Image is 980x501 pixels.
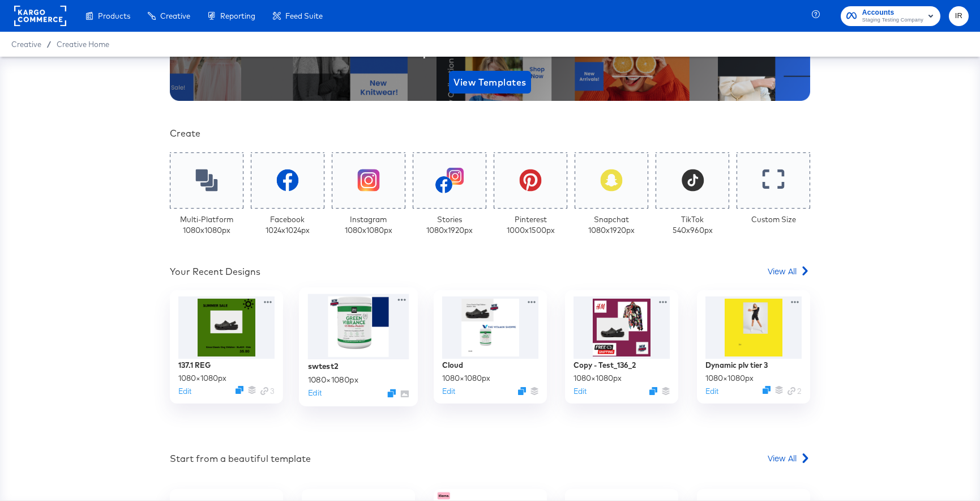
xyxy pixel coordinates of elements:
div: Dynamic plv tier 3 [705,360,768,371]
div: Cloud1080×1080pxEditDuplicate [434,290,547,404]
svg: Duplicate [649,387,657,395]
a: Creative Home [57,40,109,49]
a: View All [768,452,810,469]
div: 1080 × 1080 px [705,373,754,384]
div: Facebook 1024 x 1024 px [266,214,310,235]
button: Edit [705,386,718,397]
div: swtest21080×1080pxEditDuplicate [299,287,418,406]
div: Multi-Platform 1080 x 1080 px [180,214,233,235]
span: Staging Testing Company [862,16,923,25]
div: Custom Size [751,214,796,225]
a: View All [768,265,810,282]
svg: Duplicate [518,387,526,395]
span: View All [768,452,797,464]
div: Start from a beautiful template [170,452,311,465]
svg: Link [260,387,268,395]
div: 1080 × 1080 px [574,373,622,384]
div: Your Recent Designs [170,265,260,278]
div: Cloud [442,360,463,371]
div: TikTok 540 x 960 px [673,214,713,235]
div: 1080 × 1080 px [442,373,490,384]
button: IR [949,6,969,26]
span: Creative [160,11,190,20]
div: swtest2 [308,360,339,371]
span: Feed Suite [285,11,323,20]
button: Edit [178,386,191,397]
span: Accounts [862,7,923,19]
span: View Templates [453,74,526,90]
div: Create [170,127,810,140]
div: Snapchat 1080 x 1920 px [588,214,635,235]
div: 3 [260,386,275,397]
span: / [41,40,57,49]
div: Copy - Test_136_2 [574,360,636,371]
div: Stories 1080 x 1920 px [426,214,473,235]
button: Edit [308,388,322,398]
svg: Duplicate [387,389,396,397]
button: AccountsStaging Testing Company [841,6,940,26]
span: View All [768,265,797,277]
svg: Duplicate [236,386,243,394]
span: IR [953,10,964,23]
div: 2 [788,386,802,397]
span: Products [98,11,130,20]
div: Instagram 1080 x 1080 px [345,214,392,235]
div: Pinterest 1000 x 1500 px [507,214,555,235]
div: Copy - Test_136_21080×1080pxEditDuplicate [565,290,678,404]
div: 137.1 REG [178,360,211,371]
div: 137.1 REG1080×1080pxEditDuplicateLink 3 [170,290,283,404]
span: Creative [11,40,41,49]
div: 1080 × 1080 px [178,373,226,384]
div: 1080 × 1080 px [308,374,358,385]
span: Reporting [220,11,255,20]
svg: Link [788,387,795,395]
div: Dynamic plv tier 31080×1080pxEditDuplicateLink 2 [697,290,810,404]
button: Edit [442,386,455,397]
button: Edit [574,386,587,397]
button: View Templates [449,71,530,94]
svg: Duplicate [763,386,771,394]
